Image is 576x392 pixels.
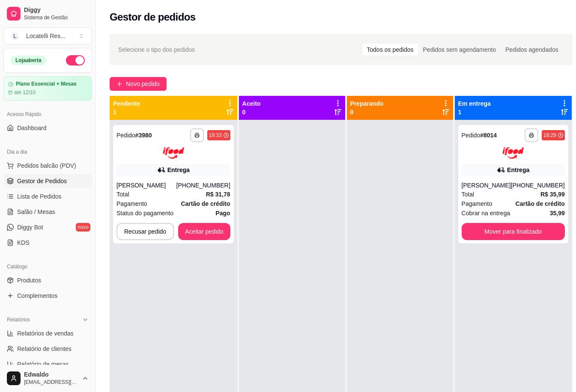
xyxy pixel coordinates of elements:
button: Recusar pedido [116,223,174,240]
a: Relatórios de vendas [3,327,92,340]
p: 1 [458,108,491,116]
p: Preparando [350,99,384,108]
a: Plano Essencial + Mesasaté 12/10 [3,76,92,101]
button: Pedidos balcão (PDV) [3,159,92,172]
span: KDS [17,238,30,247]
div: Acesso Rápido [3,107,92,121]
span: Relatórios de vendas [17,329,74,338]
span: Pedidos balcão (PDV) [17,161,76,170]
div: Entrega [507,166,529,174]
span: Relatórios [7,316,30,323]
p: Aceito [242,99,261,108]
div: Locatelli Res ... [26,32,66,40]
a: DiggySistema de Gestão [3,3,92,24]
strong: 35,99 [550,210,565,217]
span: Sistema de Gestão [24,14,89,21]
span: Produtos [17,276,41,285]
button: Novo pedido [110,77,167,91]
button: Edwaldo[EMAIL_ADDRESS][DOMAIN_NAME] [3,368,92,389]
img: ifood [502,147,524,159]
p: Pendente [113,99,140,108]
p: 1 [113,108,140,116]
button: Aceitar pedido [178,223,230,240]
a: Gestor de Pedidos [3,174,92,188]
strong: # 8014 [480,132,497,139]
strong: Cartão de crédito [181,200,230,207]
div: Pedidos sem agendamento [418,44,501,56]
span: Edwaldo [24,371,78,379]
span: Pagamento [462,199,492,208]
a: Salão / Mesas [3,205,92,219]
span: [EMAIL_ADDRESS][DOMAIN_NAME] [24,379,78,386]
span: Complementos [17,291,57,300]
img: ifood [163,147,184,159]
div: [PERSON_NAME] [116,181,176,190]
div: Todos os pedidos [362,44,418,56]
button: Alterar Status [66,55,85,65]
span: Relatório de clientes [17,344,72,353]
span: Diggy Bot [17,223,43,232]
span: Pedido [116,132,135,139]
span: Pagamento [116,199,147,208]
span: Lista de Pedidos [17,192,62,201]
div: Loja aberta [11,56,46,65]
a: Diggy Botnovo [3,220,92,234]
a: Dashboard [3,121,92,135]
div: [PHONE_NUMBER] [176,181,230,190]
span: Novo pedido [126,79,160,89]
div: Entrega [167,166,190,174]
span: Dashboard [17,124,47,132]
a: Lista de Pedidos [3,190,92,203]
span: Status do pagamento [116,208,173,218]
span: Selecione o tipo dos pedidos [118,45,195,54]
a: Relatório de mesas [3,357,92,371]
h2: Gestor de pedidos [110,10,196,24]
strong: R$ 35,99 [540,191,565,198]
strong: Pago [215,210,230,217]
strong: Cartão de crédito [516,200,565,207]
div: Dia a dia [3,145,92,159]
a: KDS [3,236,92,249]
p: Em entrega [458,99,491,108]
a: Relatório de clientes [3,342,92,356]
span: Cobrar na entrega [462,208,510,218]
span: plus [116,81,122,87]
div: Pedidos agendados [501,44,563,56]
a: Produtos [3,273,92,287]
a: Complementos [3,289,92,303]
button: Select a team [3,27,92,45]
strong: # 3980 [135,132,152,139]
span: L [11,32,19,40]
div: 19:33 [209,132,222,139]
div: 18:29 [543,132,556,139]
p: 0 [350,108,384,116]
span: Pedido [462,132,480,139]
button: Mover para finalizado [462,223,565,240]
div: Catálogo [3,260,92,273]
span: Total [116,190,129,199]
div: [PHONE_NUMBER] [511,181,565,190]
span: Relatório de mesas [17,360,69,368]
strong: R$ 31,78 [206,191,230,198]
span: Gestor de Pedidos [17,177,67,185]
span: Total [462,190,475,199]
span: Diggy [24,6,89,14]
span: Salão / Mesas [17,208,55,216]
article: Plano Essencial + Mesas [16,81,77,87]
article: até 12/10 [14,89,36,96]
p: 0 [242,108,261,116]
div: [PERSON_NAME] [462,181,511,190]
